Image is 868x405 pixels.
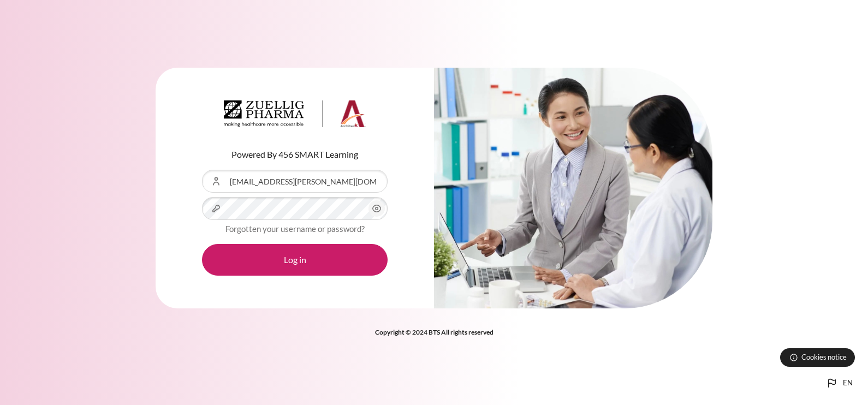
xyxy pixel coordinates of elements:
button: Cookies notice [780,348,855,367]
img: Architeck [224,100,366,128]
a: Forgotten your username or password? [225,224,365,234]
button: Log in [202,244,388,276]
span: Cookies notice [801,352,847,362]
p: Powered By 456 SMART Learning [202,148,388,161]
span: en [843,378,853,389]
button: Languages [821,372,857,394]
strong: Copyright © 2024 BTS All rights reserved [375,328,494,336]
input: Username or Email Address [202,170,388,193]
a: Architeck [224,100,366,132]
